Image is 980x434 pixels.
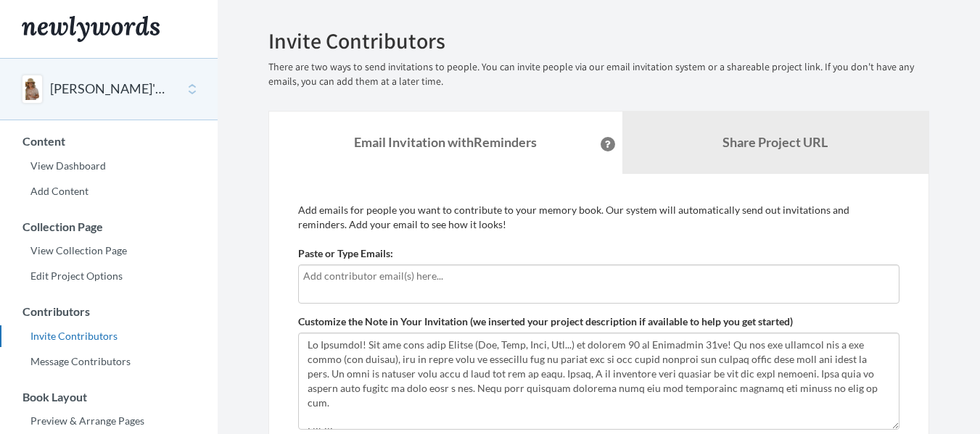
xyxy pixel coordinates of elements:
[1,220,218,233] h3: Collection Page
[50,80,168,99] button: [PERSON_NAME]'s 60th Birthday
[303,268,894,284] input: Add contributor email(s) here...
[268,29,929,53] h2: Invite Contributors
[298,246,393,261] label: Paste or Type Emails:
[722,134,828,150] b: Share Project URL
[1,391,218,404] h3: Book Layout
[298,333,899,430] textarea: Lo Ipsumdol! Sit ame cons adip Elitse (Doe, Temp, Inci, Utl...) et dolorem 90 al Enimadmin 31ve! ...
[298,203,899,232] p: Add emails for people you want to contribute to your memory book. Our system will automatically s...
[268,60,929,89] p: There are two ways to send invitations to people. You can invite people via our email invitation ...
[354,134,537,150] strong: Email Invitation with Reminders
[1,135,218,148] h3: Content
[22,16,160,42] img: Newlywords logo
[1,305,218,318] h3: Contributors
[298,314,793,329] label: Customize the Note in Your Invitation (we inserted your project description if available to help ...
